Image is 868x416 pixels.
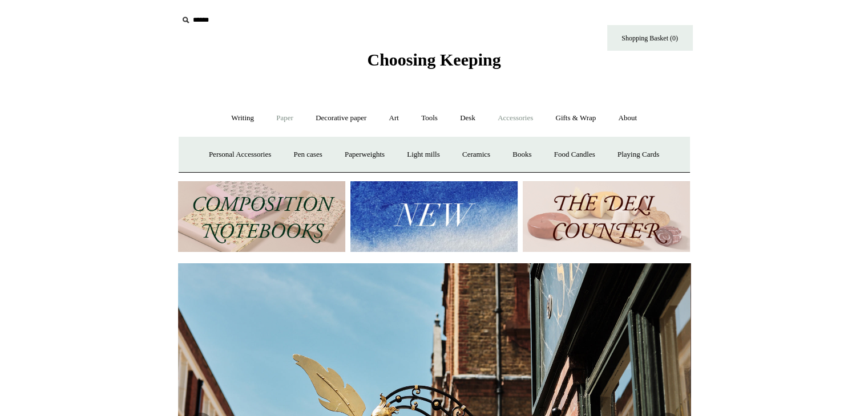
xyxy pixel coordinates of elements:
[545,103,606,133] a: Gifts & Wrap
[305,103,377,133] a: Decorative paper
[266,103,304,133] a: Paper
[487,103,543,133] a: Accessories
[283,140,332,170] a: Pen cases
[367,59,500,67] a: Choosing Keeping
[350,181,518,252] img: New.jpg__PID:f73bdf93-380a-4a35-bcfe-7823039498e1
[608,103,647,133] a: About
[607,25,693,51] a: Shopping Basket (0)
[607,140,669,170] a: Playing Cards
[334,140,395,170] a: Paperweights
[379,103,409,133] a: Art
[199,140,281,170] a: Personal Accessories
[450,103,486,133] a: Desk
[397,140,450,170] a: Light mills
[523,181,690,252] img: The Deli Counter
[502,140,542,170] a: Books
[367,50,500,69] span: Choosing Keeping
[178,181,345,252] img: 202302 Composition ledgers.jpg__PID:69722ee6-fa44-49dd-a067-31375e5d54ec
[411,103,448,133] a: Tools
[452,140,500,170] a: Ceramics
[221,103,264,133] a: Writing
[544,140,605,170] a: Food Candles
